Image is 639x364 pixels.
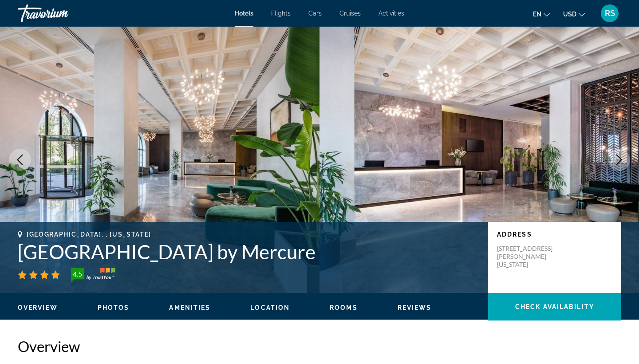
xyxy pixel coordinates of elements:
button: User Menu [598,4,621,23]
button: Change language [533,8,550,20]
a: Cars [308,10,322,17]
span: Reviews [398,304,432,311]
a: Flights [271,10,291,17]
button: Previous image [9,149,31,171]
a: Hotels [235,10,253,17]
img: trustyou-badge-hor.svg [71,268,115,282]
span: Location [250,304,290,311]
span: en [533,11,541,18]
button: Overview [18,304,58,312]
h1: [GEOGRAPHIC_DATA] by Mercure [18,240,479,263]
button: Reviews [398,304,432,312]
button: Check Availability [488,293,621,320]
p: Address [497,231,612,238]
span: USD [563,11,576,18]
span: Rooms [330,304,358,311]
a: Cruises [339,10,361,17]
button: Amenities [169,304,210,312]
span: RS [605,9,615,18]
span: Overview [18,304,58,311]
span: Check Availability [515,303,594,310]
span: [GEOGRAPHIC_DATA], , [US_STATE] [27,231,151,238]
a: Travorium [18,2,106,25]
p: [STREET_ADDRESS][PERSON_NAME][US_STATE] [497,245,568,269]
button: Next image [608,149,630,171]
button: Rooms [330,304,358,312]
a: Activities [379,10,404,17]
span: Photos [98,304,130,311]
span: Amenities [169,304,210,311]
button: Location [250,304,290,312]
button: Photos [98,304,130,312]
h2: Overview [18,337,621,355]
div: 4.5 [68,269,86,279]
button: Change currency [563,8,585,20]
